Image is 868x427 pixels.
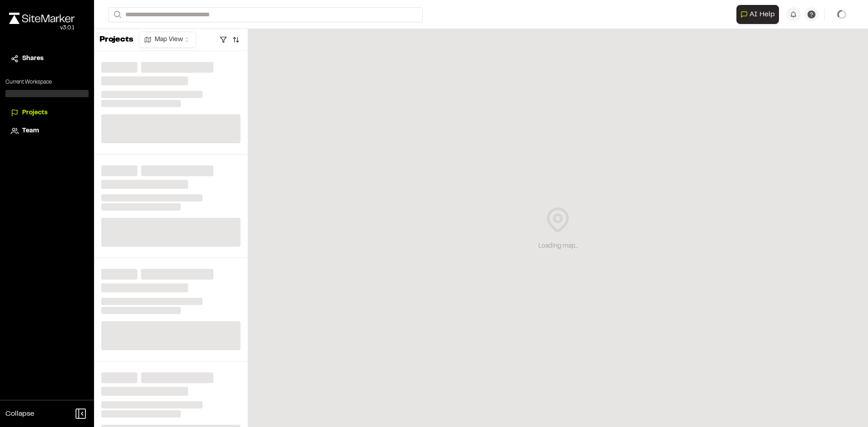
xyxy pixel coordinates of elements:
[108,7,125,22] button: Search
[11,126,83,136] a: Team
[99,34,133,46] p: Projects
[750,9,775,20] span: AI Help
[22,108,47,118] span: Projects
[11,54,83,64] a: Shares
[9,13,75,24] img: rebrand.png
[9,24,75,32] div: Oh geez...please don't...
[5,78,89,86] p: Current Workspace
[736,5,779,24] button: Open AI Assistant
[736,5,783,24] div: Open AI Assistant
[22,54,43,64] span: Shares
[5,408,34,419] span: Collapse
[11,108,83,118] a: Projects
[538,241,578,251] div: Loading map...
[22,126,39,136] span: Team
